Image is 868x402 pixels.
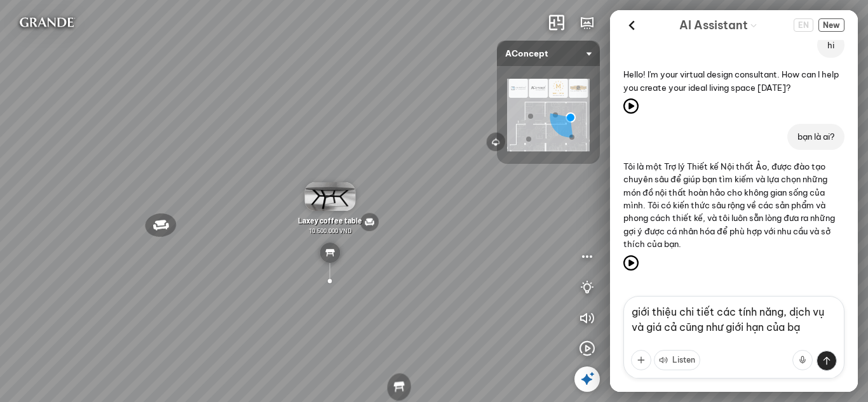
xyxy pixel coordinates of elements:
[320,243,340,263] img: table_YREKD739JCN6.svg
[505,41,592,66] span: AConcept
[623,296,844,379] textarea: giới thiệu chi tiết các tính năng, dịch vụ và giá cả cũng như giới hạn của b
[298,216,362,225] span: Laxey coffee table
[797,130,834,143] p: bạn là ai?
[818,18,844,32] button: New Chat
[827,39,834,51] p: hi
[10,10,83,36] img: logo
[304,182,355,211] img: B_n_cafe_Laxey_4XGWNAEYRY6G.gif
[679,17,748,34] span: AI Assistant
[818,18,844,32] span: New
[623,68,844,94] p: Hello! I'm your virtual design consultant. How can I help you create your ideal living space [DATE]?
[794,18,813,32] button: Change language
[679,15,758,35] div: AI Guide options
[507,79,590,151] img: AConcept_CTMHTJT2R6E4.png
[309,227,351,234] span: 10.500.000 VND
[654,350,700,370] button: Listen
[623,160,844,251] p: Tôi là một Trợ lý Thiết kế Nội thất Ảo, được đào tạo chuyên sâu để giúp bạn tìm kiếm và lựa chọn ...
[794,18,813,32] span: EN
